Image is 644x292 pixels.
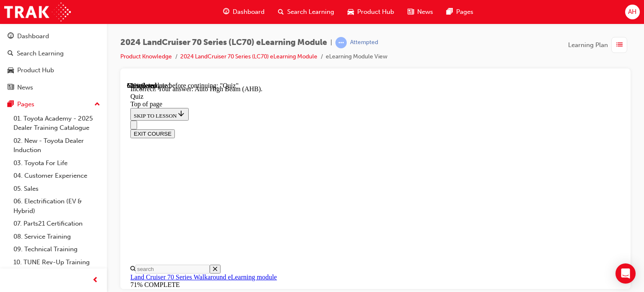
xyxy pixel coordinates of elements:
[92,275,99,286] span: prev-icon
[17,83,33,92] div: News
[3,46,104,61] a: Search Learning
[417,7,433,17] span: News
[83,183,93,192] button: Close search menu
[456,7,473,17] span: Pages
[10,256,104,269] a: 10. TUNE Rev-Up Training
[357,7,394,17] span: Product Hub
[8,183,83,192] input: Search
[335,37,347,48] span: learningRecordVerb_ATTEMPT-icon
[94,99,100,110] span: up-icon
[8,101,14,108] span: pages-icon
[8,67,14,74] span: car-icon
[350,39,378,47] div: Attempted
[10,243,104,256] a: 09. Technical Training
[120,38,327,47] span: 2024 LandCruiser 70 Series (LC70) eLearning Module
[3,97,104,112] button: Pages
[3,199,493,207] div: 71% COMPLETE
[17,66,54,75] div: Product Hub
[3,3,493,11] div: Incorrect. Your answer: Auto High Beam (AHB).
[216,3,271,21] a: guage-iconDashboard
[10,157,104,170] a: 03. Toyota For Life
[10,217,104,230] a: 07. Parts21 Certification
[8,84,14,92] span: news-icon
[10,230,104,243] a: 08. Service Training
[3,39,10,47] button: Close navigation menu
[17,49,64,58] div: Search Learning
[3,63,104,78] a: Product Hub
[10,182,104,195] a: 05. Sales
[3,26,62,39] button: SKIP TO LESSON
[3,47,48,56] button: EXIT COURSE
[447,7,453,17] span: pages-icon
[120,53,172,60] a: Product Knowledge
[326,52,387,62] li: eLearning Module View
[17,32,49,41] div: Dashboard
[180,53,317,60] a: 2024 LandCruiser 70 Series (LC70) eLearning Module
[615,263,636,284] div: Open Intercom Messenger
[278,7,284,17] span: search-icon
[233,7,265,17] span: Dashboard
[628,7,636,17] span: AH
[8,50,13,58] span: search-icon
[10,112,104,134] a: 01. Toyota Academy - 2025 Dealer Training Catalogue
[287,7,334,17] span: Search Learning
[10,195,104,217] a: 06. Electrification (EV & Hybrid)
[4,3,71,21] img: Trak
[223,7,229,17] span: guage-icon
[348,7,354,17] span: car-icon
[440,3,480,21] a: pages-iconPages
[568,40,608,50] span: Learning Plan
[3,18,493,26] div: Top of page
[3,80,104,95] a: News
[10,169,104,182] a: 04. Customer Experience
[330,38,332,47] span: |
[401,3,440,21] a: news-iconNews
[3,11,493,18] div: Quiz
[625,5,640,19] button: AH
[3,192,150,199] a: Land Cruiser 70 Series Walkaround eLearning module
[616,40,623,50] span: list-icon
[568,37,631,53] button: Learning Plan
[341,3,401,21] a: car-iconProduct Hub
[271,3,341,21] a: search-iconSearch Learning
[8,33,14,40] span: guage-icon
[17,100,34,109] div: Pages
[7,31,58,37] span: SKIP TO LESSON
[3,27,104,97] button: DashboardSearch LearningProduct HubNews
[10,134,104,157] a: 02. New - Toyota Dealer Induction
[408,7,414,17] span: news-icon
[3,29,104,44] a: Dashboard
